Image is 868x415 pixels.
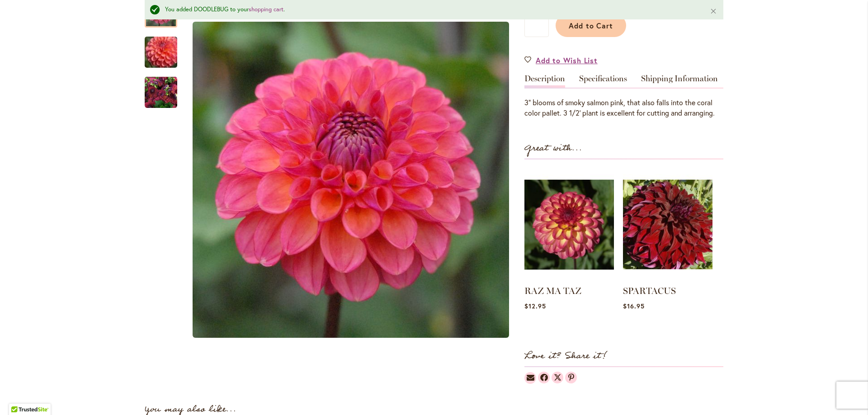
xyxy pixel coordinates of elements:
span: $16.95 [623,302,645,310]
a: Shipping Information [641,75,718,88]
div: 3" blooms of smoky salmon pink, that also falls into the coral color pallet. 3 1/2' plant is exce... [524,98,723,118]
a: Dahlias on Facebook [538,372,550,383]
strong: Great with... [524,141,582,156]
img: DOODLEBUG [128,24,193,80]
a: Description [524,75,565,88]
span: Add to Wish List [536,55,598,65]
a: SPARTACUS [623,285,676,296]
div: You added DOODLEBUG to your . [165,5,696,14]
strong: Love it? Share it! [524,349,607,364]
span: $12.95 [524,302,546,310]
img: SPARTACUS [623,168,712,280]
div: Detailed Product Info [524,75,723,118]
img: DOODLEBUG [193,22,509,338]
iframe: Launch Accessibility Center [7,383,32,408]
img: DOODLEBUG [145,76,177,108]
a: Dahlias on Pinterest [565,372,577,383]
div: DOODLEBUG [145,28,186,68]
img: RAZ MA TAZ [524,168,614,280]
div: DOODLEBUG [145,68,177,108]
a: Dahlias on Twitter [552,372,563,383]
span: Add to Cart [569,21,613,30]
a: RAZ MA TAZ [524,285,581,296]
button: Add to Cart [556,14,626,37]
a: Add to Wish List [524,55,598,65]
a: Specifications [579,75,627,88]
a: shopping cart [249,5,283,13]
